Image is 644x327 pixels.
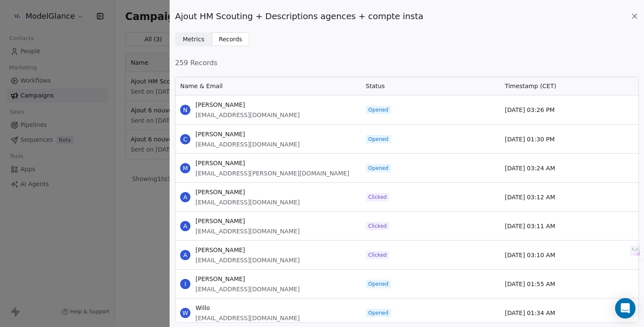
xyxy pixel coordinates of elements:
[368,136,388,143] span: Opened
[615,298,635,318] div: Open Intercom Messenger
[195,130,300,138] span: [PERSON_NAME]
[505,193,555,201] span: [DATE] 03:12 AM
[180,279,190,289] span: I
[505,222,555,230] span: [DATE] 03:11 AM
[195,140,300,149] span: [EMAIL_ADDRESS][DOMAIN_NAME]
[505,135,555,143] span: [DATE] 01:30 PM
[368,281,388,287] span: Opened
[505,280,555,288] span: [DATE] 01:55 AM
[368,165,388,172] span: Opened
[34,54,41,60] img: tab_domain_overview_orange.svg
[195,314,300,322] span: [EMAIL_ADDRESS][DOMAIN_NAME]
[368,252,387,258] span: Clicked
[505,106,555,114] span: [DATE] 03:26 PM
[195,217,300,225] span: [PERSON_NAME]
[195,246,300,254] span: [PERSON_NAME]
[195,111,300,119] span: [EMAIL_ADDRESS][DOMAIN_NAME]
[175,10,423,22] span: Ajout HM Scouting + Descriptions agences + compte insta
[195,256,300,264] span: [EMAIL_ADDRESS][DOMAIN_NAME]
[180,82,223,90] span: Name & Email
[195,100,300,109] span: [PERSON_NAME]
[368,223,387,229] span: Clicked
[368,106,388,113] span: Opened
[175,95,639,324] div: grid
[180,250,190,260] span: A
[368,194,387,201] span: Clicked
[180,134,190,144] span: C
[97,54,103,60] img: tab_keywords_by_traffic_grey.svg
[195,159,349,167] span: [PERSON_NAME]
[183,35,204,44] span: Metrics
[366,82,385,90] span: Status
[44,54,66,60] div: Domaine
[180,163,190,173] span: M
[180,192,190,202] span: A
[22,22,96,29] div: Domaine: [DOMAIN_NAME]
[180,221,190,231] span: A
[14,22,20,29] img: website_grey.svg
[14,14,20,20] img: logo_orange.svg
[180,105,190,115] span: N
[195,285,300,293] span: [EMAIL_ADDRESS][DOMAIN_NAME]
[505,164,555,172] span: [DATE] 03:24 AM
[195,188,300,196] span: [PERSON_NAME]
[106,54,130,60] div: Mots-clés
[505,251,555,259] span: [DATE] 03:10 AM
[175,58,639,68] span: 259 Records
[195,304,300,312] span: Willo
[505,82,556,90] span: Timestamp (CET)
[180,308,190,318] span: W
[24,14,42,20] div: v 4.0.24
[195,169,349,178] span: [EMAIL_ADDRESS][PERSON_NAME][DOMAIN_NAME]
[505,309,555,317] span: [DATE] 01:34 AM
[195,227,300,235] span: [EMAIL_ADDRESS][DOMAIN_NAME]
[195,198,300,207] span: [EMAIL_ADDRESS][DOMAIN_NAME]
[195,275,300,283] span: [PERSON_NAME]
[368,310,388,316] span: Opened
